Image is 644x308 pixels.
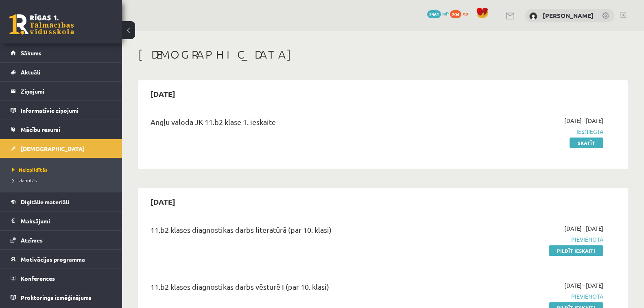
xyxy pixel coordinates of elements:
a: 204 xp [450,10,472,17]
span: Iesniegta [461,127,603,136]
a: Maksājumi [11,212,112,230]
a: Aktuāli [11,63,112,81]
div: Angļu valoda JK 11.b2 klase 1. ieskaite [151,116,448,131]
span: Pievienota [461,292,603,301]
span: [DATE] - [DATE] [564,281,603,290]
a: Ziņojumi [11,82,112,100]
legend: Informatīvie ziņojumi [21,101,112,120]
a: Mācību resursi [11,120,112,139]
img: Anastasija Katkova [529,12,537,20]
span: [DATE] - [DATE] [564,224,603,233]
span: [DEMOGRAPHIC_DATA] [21,145,85,152]
span: Pievienota [461,235,603,244]
span: Proktoringa izmēģinājums [21,294,92,301]
a: Digitālie materiāli [11,192,112,211]
a: Izlabotās [12,177,114,184]
legend: Ziņojumi [21,82,112,100]
a: Informatīvie ziņojumi [11,101,112,120]
a: Neizpildītās [12,166,114,173]
a: Rīgas 1. Tālmācības vidusskola [9,14,74,35]
legend: Maksājumi [21,212,112,230]
span: Motivācijas programma [21,256,85,263]
span: [DATE] - [DATE] [564,116,603,125]
a: [PERSON_NAME] [543,11,594,20]
div: 11.b2 klases diagnostikas darbs vēsturē I (par 10. klasi) [151,281,448,296]
a: Motivācijas programma [11,250,112,269]
span: 2361 [427,10,441,18]
a: Proktoringa izmēģinājums [11,288,112,307]
span: Izlabotās [12,177,37,183]
a: Sākums [11,44,112,62]
span: Sākums [21,49,41,57]
div: 11.b2 klases diagnostikas darbs literatūrā (par 10. klasi) [151,224,448,239]
h1: [DEMOGRAPHIC_DATA] [138,48,628,61]
span: Mācību resursi [21,126,60,133]
span: xp [463,10,468,17]
span: 204 [450,10,461,18]
h2: [DATE] [142,192,183,211]
a: 2361 mP [427,10,449,17]
span: Digitālie materiāli [21,198,69,205]
span: mP [442,10,449,17]
a: Pildīt ieskaiti [549,245,603,256]
span: Aktuāli [21,68,40,76]
span: Neizpildītās [12,166,48,173]
span: Atzīmes [21,236,43,244]
span: Konferences [21,275,55,282]
h2: [DATE] [142,84,183,103]
a: Skatīt [570,138,603,148]
a: [DEMOGRAPHIC_DATA] [11,139,112,158]
a: Konferences [11,269,112,288]
a: Atzīmes [11,231,112,249]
